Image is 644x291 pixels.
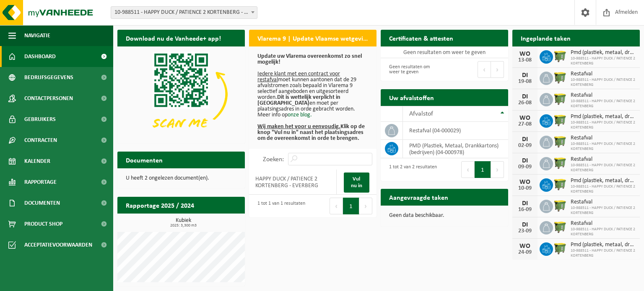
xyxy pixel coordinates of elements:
[344,173,369,193] a: Vul nu in
[571,49,636,56] span: Pmd (plastiek, metaal, drankkartons) (bedrijven)
[381,189,457,205] h2: Aangevraagde taken
[571,120,636,130] span: 10-988511 - HAPPY DUCK / PATIENCE 2 KORTENBERG
[257,124,365,142] b: Klik op de knop "Vul nu in" naast het plaatsingsadres om de overeenkomst in orde te brengen.
[409,111,433,117] span: Afvalstof
[403,122,508,140] td: restafval (04-000029)
[478,61,491,78] button: Previous
[24,88,73,109] span: Contactpersonen
[553,177,567,191] img: WB-1100-HPE-GN-50
[553,134,567,149] img: WB-1100-HPE-GN-50
[571,227,636,237] span: 10-988511 - HAPPY DUCK / PATIENCE 2 KORTENBERG
[182,213,244,230] a: Bekijk rapportage
[517,207,533,213] div: 16-09
[571,113,636,120] span: Pmd (plastiek, metaal, drankkartons) (bedrijven)
[571,220,636,227] span: Restafval
[249,30,377,46] h2: Vlarema 9 | Update Vlaamse wetgeving
[461,161,475,178] button: Previous
[517,72,533,79] div: DI
[571,184,636,194] span: 10-988511 - HAPPY DUCK / PATIENCE 2 KORTENBERG
[517,100,533,106] div: 26-08
[517,250,533,255] div: 24-09
[517,136,533,143] div: DI
[24,67,73,88] span: Bedrijfsgegevens
[343,198,359,214] button: 1
[491,61,504,78] button: Next
[257,124,340,130] u: Wij maken het voor u eenvoudig.
[553,113,567,127] img: WB-1100-HPE-GN-50
[117,152,171,168] h2: Documenten
[553,198,567,213] img: WB-1100-HPE-GN-50
[126,175,236,181] p: U heeft 2 ongelezen document(en).
[517,79,533,85] div: 19-08
[517,221,533,228] div: DI
[517,179,533,185] div: WO
[403,140,508,158] td: PMD (Plastiek, Metaal, Drankkartons) (bedrijven) (04-000978)
[517,164,533,170] div: 09-09
[553,241,567,255] img: WB-1100-HPE-GN-50
[553,49,567,63] img: WB-1100-HPE-GN-50
[571,56,636,66] span: 10-988511 - HAPPY DUCK / PATIENCE 2 KORTENBERG
[571,77,636,88] span: 10-988511 - HAPPY DUCK / PATIENCE 2 KORTENBERG
[117,46,245,142] img: Download de VHEPlus App
[24,46,56,67] span: Dashboard
[553,92,567,106] img: WB-1100-HPE-GN-50
[517,185,533,191] div: 10-09
[24,193,60,214] span: Documenten
[517,143,533,149] div: 02-09
[111,7,257,18] span: 10-988511 - HAPPY DUCK / PATIENCE 2 KORTENBERG - EVERBERG
[571,242,636,248] span: Pmd (plastiek, metaal, drankkartons) (bedrijven)
[117,197,203,213] h2: Rapportage 2025 / 2024
[24,172,57,193] span: Rapportage
[517,115,533,121] div: WO
[257,54,368,142] p: moet kunnen aantonen dat de 29 afvalstromen zoals bepaald in Vlarema 9 selectief aangeboden en ui...
[491,161,504,178] button: Next
[257,94,340,106] b: Dit is wettelijk verplicht in [GEOGRAPHIC_DATA]
[24,151,50,172] span: Kalender
[517,200,533,207] div: DI
[253,197,305,215] div: 1 tot 1 van 1 resultaten
[330,198,343,214] button: Previous
[263,156,284,163] label: Zoeken:
[517,93,533,100] div: DI
[571,178,636,184] span: Pmd (plastiek, metaal, drankkartons) (bedrijven)
[359,198,372,214] button: Next
[571,156,636,163] span: Restafval
[512,30,579,46] h2: Ingeplande taken
[571,99,636,109] span: 10-988511 - HAPPY DUCK / PATIENCE 2 KORTENBERG
[288,112,312,118] a: onze blog.
[122,224,245,228] span: 2025: 3,300 m3
[571,71,636,77] span: Restafval
[385,160,437,179] div: 1 tot 2 van 2 resultaten
[571,142,636,152] span: 10-988511 - HAPPY DUCK / PATIENCE 2 KORTENBERG
[381,30,462,46] h2: Certificaten & attesten
[517,121,533,127] div: 27-08
[257,53,362,65] b: Update uw Vlarema overeenkomst zo snel mogelijk!
[122,218,245,228] h3: Kubiek
[117,30,229,46] h2: Download nu de Vanheede+ app!
[517,157,533,164] div: DI
[24,130,57,151] span: Contracten
[571,199,636,206] span: Restafval
[553,156,567,170] img: WB-1100-HPE-GN-50
[571,135,636,142] span: Restafval
[517,57,533,63] div: 13-08
[553,220,567,234] img: WB-1100-HPE-GN-50
[381,89,442,106] h2: Uw afvalstoffen
[24,234,92,255] span: Acceptatievoorwaarden
[517,228,533,234] div: 23-09
[249,170,337,195] td: HAPPY DUCK / PATIENCE 2 KORTENBERG - EVERBERG
[517,243,533,250] div: WO
[381,46,508,58] td: Geen resultaten om weer te geven
[571,248,636,258] span: 10-988511 - HAPPY DUCK / PATIENCE 2 KORTENBERG
[111,6,257,19] span: 10-988511 - HAPPY DUCK / PATIENCE 2 KORTENBERG - EVERBERG
[24,25,50,46] span: Navigatie
[24,109,56,130] span: Gebruikers
[571,92,636,99] span: Restafval
[553,70,567,85] img: WB-1100-HPE-GN-50
[24,214,62,234] span: Product Shop
[571,206,636,216] span: 10-988511 - HAPPY DUCK / PATIENCE 2 KORTENBERG
[385,60,440,79] div: Geen resultaten om weer te geven
[257,71,340,83] u: Iedere klant met een contract voor restafval
[517,51,533,57] div: WO
[389,213,500,219] p: Geen data beschikbaar.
